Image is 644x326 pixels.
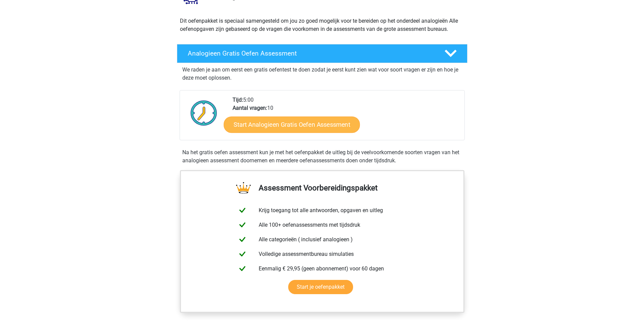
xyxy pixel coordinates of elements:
div: Na het gratis oefen assessment kun je met het oefenpakket de uitleg bij de veelvoorkomende soorte... [180,148,465,165]
b: Tijd: [233,97,243,103]
div: 5:00 10 [227,96,464,140]
p: We raden je aan om eerst een gratis oefentest te doen zodat je eerst kunt zien wat voor soort vra... [182,66,462,82]
a: Start je oefenpakket [288,280,353,294]
a: Start Analogieen Gratis Oefen Assessment [224,116,360,133]
b: Aantal vragen: [233,105,267,111]
h4: Analogieen Gratis Oefen Assessment [188,49,434,57]
p: Dit oefenpakket is speciaal samengesteld om jou zo goed mogelijk voor te bereiden op het onderdee... [180,17,464,33]
img: Klok [187,96,221,130]
a: Analogieen Gratis Oefen Assessment [174,44,470,63]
